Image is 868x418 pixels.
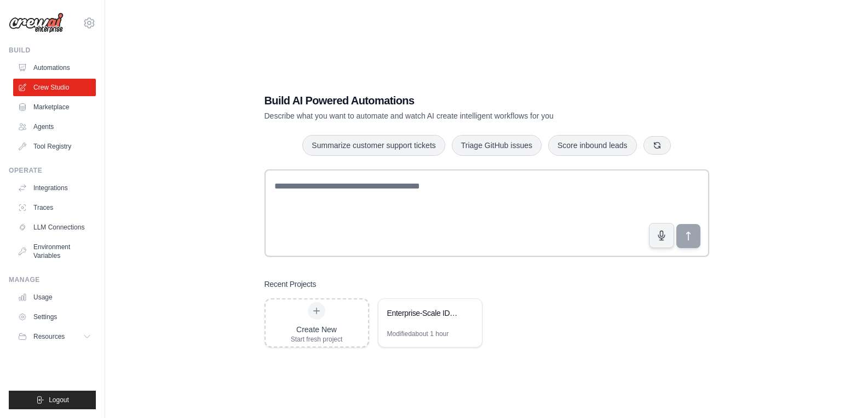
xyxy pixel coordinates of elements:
button: Click to speak your automation idea [649,223,674,248]
a: Integrations [13,179,96,197]
div: Build [9,46,96,55]
div: Create New [291,324,343,335]
a: Traces [13,199,96,216]
button: Triage GitHub issues [452,135,542,156]
button: Resources [13,328,96,345]
h3: Recent Projects [265,279,317,290]
button: Get new suggestions [643,136,671,155]
div: Modified about 1 hour [387,329,449,338]
a: Environment Variables [13,238,96,264]
div: Operate [9,166,96,175]
a: Tool Registry [13,138,96,155]
a: Usage [13,289,96,306]
img: Logo [9,13,64,33]
p: Describe what you want to automate and watch AI create intelligent workflows for you [265,110,633,121]
a: Automations [13,59,96,76]
div: Enterprise-Scale IDP with AI-First Automation [387,308,462,319]
h1: Build AI Powered Automations [265,93,633,108]
a: Marketplace [13,98,96,116]
a: Agents [13,118,96,136]
a: Crew Studio [13,79,96,96]
a: LLM Connections [13,219,96,236]
div: Manage [9,275,96,284]
button: Summarize customer support tickets [302,135,445,156]
button: Score inbound leads [548,135,637,156]
span: Resources [33,332,65,341]
button: Logout [9,391,96,409]
div: Start fresh project [291,335,343,344]
a: Settings [13,308,96,326]
span: Logout [49,396,69,404]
